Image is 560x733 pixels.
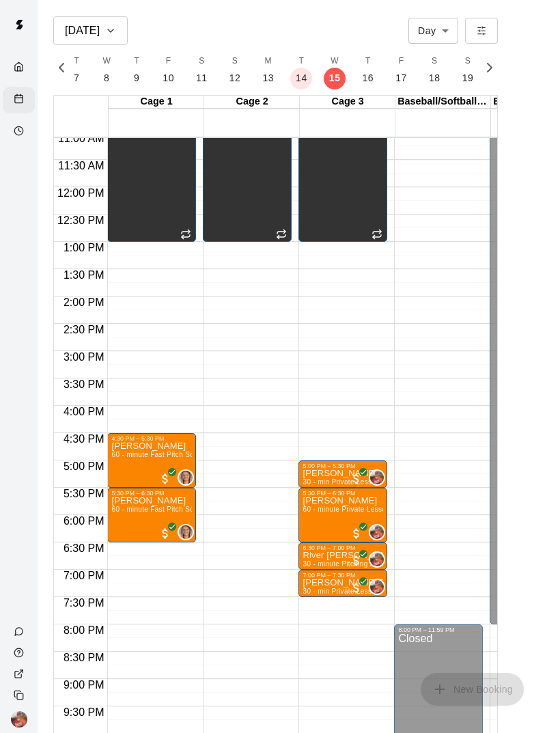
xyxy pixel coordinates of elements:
div: 7:00 PM – 7:30 PM: Cooper Zaboronak [298,570,387,597]
span: 60 - minute Private Lesson [303,506,390,513]
span: 30 - min Private Lesson [303,587,380,595]
span: S [232,55,238,68]
img: Rick White [370,553,384,566]
span: T [74,55,79,68]
span: Recurring event [372,229,382,240]
button: [DATE] [53,16,128,45]
button: W15 [318,51,352,89]
span: 8:30 PM [60,652,108,663]
div: 7:00 PM – 7:30 PM [303,572,359,579]
div: 6:30 PM – 7:00 PM: River Staton [298,542,387,570]
p: 11 [196,71,208,85]
div: 5:00 PM – 5:30 PM [303,462,359,469]
button: S18 [418,51,451,89]
span: 60 - minute Fast Pitch Softball Pitching [111,506,238,513]
img: Alivia Sinnott [179,471,193,484]
div: Alivia Sinnott [178,524,194,540]
button: M13 [251,51,285,89]
span: 4:30 PM [60,433,108,445]
button: S11 [185,51,219,89]
div: Rick White [369,551,385,568]
span: 9:30 PM [60,706,108,718]
div: 4:30 PM – 5:30 PM [111,435,167,442]
div: 5:30 PM – 6:30 PM [303,490,359,497]
span: S [465,55,471,68]
span: Rick White [374,524,385,540]
span: 6:30 PM [60,542,108,554]
span: T [134,55,139,68]
span: All customers have paid [158,527,172,540]
span: Alivia Sinnott [183,524,194,540]
span: All customers have paid [350,554,363,568]
p: 15 [329,71,341,85]
div: Cage 2 [204,96,300,109]
p: 19 [462,71,474,85]
span: 30 - minute Pitching Lesson [303,560,393,568]
span: 9:00 PM [60,679,108,691]
span: S [432,55,437,68]
span: All customers have paid [350,472,363,486]
p: 10 [163,71,174,85]
span: 5:00 PM [60,460,108,472]
span: 30 - min Private Lesson [303,478,380,486]
p: 17 [395,71,407,85]
p: 14 [296,71,307,85]
button: T16 [352,51,385,89]
div: Rick White [369,524,385,540]
div: 5:30 PM – 6:30 PM: Bryson Becker [298,488,387,542]
span: S [199,55,204,68]
a: Visit help center [3,642,38,663]
span: 8:00 PM [60,624,108,636]
img: Rick White [370,525,384,539]
button: T14 [285,51,318,89]
img: Rick White [11,711,27,728]
span: 12:30 PM [54,215,107,226]
img: Swift logo [5,11,33,38]
div: 4:30 PM – 5:30 PM: Hensley Hargrove [107,433,196,488]
p: 7 [74,71,79,85]
button: F10 [152,51,185,89]
a: Contact Us [3,621,38,642]
button: S12 [219,51,252,89]
span: 7:30 PM [60,597,108,609]
div: Cage 3 [300,96,395,109]
div: 6:30 PM – 7:00 PM [303,544,359,551]
span: You don't have the permission to add bookings [421,682,524,694]
div: Rick White [369,579,385,595]
span: T [365,55,371,68]
span: Rick White [374,469,385,486]
p: 9 [134,71,139,85]
span: 2:00 PM [60,296,108,308]
span: 6:00 PM [60,515,108,527]
span: All customers have paid [158,472,172,486]
button: T9 [122,51,152,89]
p: 13 [262,71,274,85]
span: F [166,55,171,68]
span: 3:00 PM [60,351,108,363]
img: Rick White [370,471,384,484]
div: Copy public page link [3,684,38,706]
button: W8 [92,51,122,89]
span: W [331,55,339,68]
span: 4:00 PM [60,406,108,417]
h6: [DATE] [65,21,100,40]
div: 5:30 PM – 6:30 PM: Quinn Baker [107,488,196,542]
span: Rick White [374,551,385,568]
div: Cage 1 [109,96,204,109]
div: Alivia Sinnott [178,469,194,486]
span: 12:00 PM [54,187,107,199]
p: 16 [363,71,374,85]
span: 3:30 PM [60,378,108,390]
button: T7 [61,51,92,89]
button: S19 [451,51,485,89]
span: Alivia Sinnott [183,469,194,486]
div: Day [408,18,458,43]
span: F [399,55,404,68]
button: F17 [384,51,418,89]
span: 5:30 PM [60,488,108,499]
span: 7:00 PM [60,570,108,581]
div: Baseball/Softball [DATE] Hours [395,96,491,109]
div: 5:30 PM – 6:30 PM [111,490,167,497]
span: 11:00 AM [55,133,108,144]
p: 8 [104,71,109,85]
